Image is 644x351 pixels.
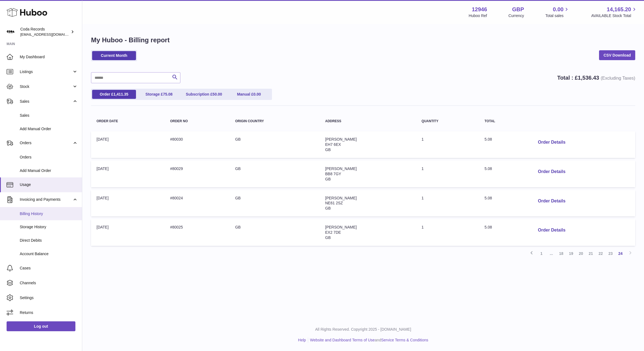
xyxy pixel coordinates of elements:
[325,172,341,176] span: BB8 7GY
[253,92,261,96] span: 0.00
[298,338,306,342] a: Help
[601,76,635,80] span: (Excluding Taxes)
[534,166,570,177] button: Order Details
[325,206,331,210] span: GB
[20,69,72,74] span: Listings
[91,161,164,187] td: [DATE]
[20,211,78,216] span: Billing History
[164,114,229,129] th: Order no
[20,32,81,37] span: [EMAIL_ADDRESS][DOMAIN_NAME]
[20,238,78,243] span: Direct Debits
[381,338,428,342] a: Service Terms & Conditions
[325,225,357,229] span: [PERSON_NAME]
[92,51,136,60] a: Current Month
[20,197,72,202] span: Invoicing and Payments
[230,114,320,129] th: Origin Country
[325,177,331,181] span: GB
[534,225,570,236] button: Order Details
[416,161,479,187] td: 1
[20,140,72,146] span: Orders
[553,6,564,13] span: 0.00
[416,219,479,246] td: 1
[591,6,637,18] a: 14,165.20 AVAILABLE Stock Total
[163,92,172,96] span: 75.08
[230,190,320,217] td: GB
[91,131,164,158] td: [DATE]
[484,137,492,141] span: 5.08
[230,161,320,187] td: GB
[20,295,78,300] span: Settings
[20,27,70,37] div: Coda Records
[212,92,222,96] span: 50.00
[227,90,271,99] a: Manual £0.00
[20,126,78,132] span: Add Manual Order
[230,219,320,246] td: GB
[91,190,164,217] td: [DATE]
[87,327,640,332] p: All Rights Reserved. Copyright 2025 - [DOMAIN_NAME]
[599,50,635,60] a: CSV Download
[472,6,487,13] strong: 12946
[20,251,78,257] span: Account Balance
[20,54,78,60] span: My Dashboard
[545,6,570,18] a: 0.00 Total sales
[469,13,487,18] div: Huboo Ref
[182,90,226,99] a: Subscription £50.00
[230,131,320,158] td: GB
[7,321,75,331] a: Log out
[556,249,566,258] a: 18
[416,114,479,129] th: Quantity
[325,166,357,171] span: [PERSON_NAME]
[164,161,229,187] td: #80029
[20,224,78,230] span: Storage History
[20,99,72,104] span: Sales
[114,92,129,96] span: 1,411.35
[320,114,416,129] th: Address
[310,338,375,342] a: Website and Dashboard Terms of Use
[164,190,229,217] td: #80024
[325,235,331,240] span: GB
[512,6,524,13] strong: GBP
[20,113,78,118] span: Sales
[91,114,164,129] th: Order Date
[20,182,78,187] span: Usage
[92,90,136,99] a: Order £1,411.35
[20,280,78,286] span: Channels
[534,196,570,207] button: Order Details
[20,266,78,271] span: Cases
[576,249,586,258] a: 20
[325,196,357,200] span: [PERSON_NAME]
[591,13,637,18] span: AVAILABLE Stock Total
[509,13,524,18] div: Currency
[20,84,72,89] span: Stock
[91,219,164,246] td: [DATE]
[325,201,343,205] span: NE61 2SZ
[607,6,631,13] span: 14,165.20
[416,190,479,217] td: 1
[546,249,556,258] span: ...
[566,249,576,258] a: 19
[484,225,492,229] span: 5.08
[20,168,78,173] span: Add Manual Order
[537,249,546,258] a: 1
[534,137,570,148] button: Order Details
[20,310,78,315] span: Returns
[484,166,492,171] span: 5.08
[325,142,341,147] span: EH7 6EX
[7,28,15,36] img: haz@pcatmedia.com
[596,249,606,258] a: 22
[606,249,615,258] a: 23
[578,75,599,81] span: 1,536.43
[308,338,428,343] li: and
[325,137,357,141] span: [PERSON_NAME]
[615,249,625,258] a: 24
[557,75,635,81] strong: Total : £
[586,249,596,258] a: 21
[91,36,635,44] h1: My Huboo - Billing report
[479,114,528,129] th: Total
[164,131,229,158] td: #80030
[137,90,181,99] a: Storage £75.08
[325,147,331,152] span: GB
[484,196,492,200] span: 5.08
[545,13,570,18] span: Total sales
[325,230,341,235] span: EX2 7DE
